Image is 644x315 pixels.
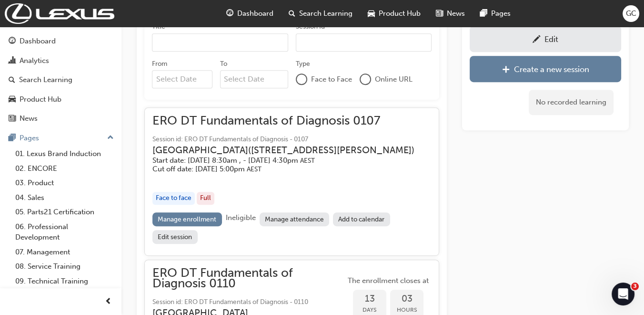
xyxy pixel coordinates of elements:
[152,70,212,88] input: From
[375,74,413,85] span: Online URL
[152,33,288,52] input: Title
[491,8,511,19] span: Pages
[623,5,639,22] button: GC
[299,8,352,19] span: Search Learning
[11,259,118,274] a: 08. Service Training
[4,32,118,50] a: Dashboard
[9,76,15,84] span: search-icon
[296,59,310,69] div: Type
[544,34,558,44] div: Edit
[480,8,487,20] span: pages-icon
[9,115,16,123] span: news-icon
[105,296,112,308] span: prev-icon
[4,71,118,89] a: Search Learning
[19,74,72,85] div: Search Learning
[390,294,423,304] span: 03
[4,129,118,147] button: Pages
[473,4,518,23] a: pages-iconPages
[502,65,510,75] span: plus-icon
[360,4,428,23] a: car-iconProduct Hub
[219,4,281,23] a: guage-iconDashboard
[11,245,118,260] a: 07. Management
[379,8,421,19] span: Product Hub
[152,115,431,247] button: ERO DT Fundamentals of Diagnosis 0107Session id: ERO DT Fundamentals of Diagnosis - 0107[GEOGRAPH...
[9,95,16,104] span: car-icon
[4,31,118,129] button: DashboardAnalyticsSearch LearningProduct HubNews
[152,134,430,145] span: Session id: ERO DT Fundamentals of Diagnosis - 0107
[220,70,288,88] input: To
[11,274,118,289] a: 09. Technical Training
[20,94,61,105] div: Product Hub
[311,74,352,85] span: Face to Face
[626,8,636,19] span: GC
[152,115,430,126] span: ERO DT Fundamentals of Diagnosis 0107
[11,190,118,205] a: 04. Sales
[226,8,233,20] span: guage-icon
[281,4,360,23] a: search-iconSearch Learning
[333,212,390,226] a: Add to calendar
[345,275,431,286] span: The enrollment closes at
[152,59,167,69] div: From
[470,56,621,82] a: Create a new session
[152,165,414,174] h5: Cut off date: [DATE] 5:00pm
[631,283,639,290] span: 3
[11,220,118,245] a: 06. Professional Development
[152,230,198,244] a: Edit session
[11,176,118,190] a: 03. Product
[9,37,16,46] span: guage-icon
[514,64,589,74] div: Create a new session
[4,91,118,108] a: Product Hub
[612,283,634,305] iframe: Intercom live chat
[436,8,443,20] span: news-icon
[9,57,16,65] span: chart-icon
[353,294,386,304] span: 13
[5,3,114,24] img: Trak
[470,26,621,52] a: Edit
[152,268,345,289] span: ERO DT Fundamentals of Diagnosis 0110
[20,133,39,144] div: Pages
[220,59,227,69] div: To
[289,8,295,20] span: search-icon
[152,156,414,165] h5: Start date: [DATE] 8:30am , - [DATE] 4:30pm
[20,36,56,47] div: Dashboard
[152,192,195,205] div: Face to face
[428,4,473,23] a: news-iconNews
[447,8,465,19] span: News
[368,8,375,20] span: car-icon
[4,110,118,127] a: News
[197,192,214,205] div: Full
[300,157,315,165] span: Australian Eastern Standard Time AEST
[11,161,118,176] a: 02. ENCORE
[152,212,222,226] a: Manage enrollment
[247,165,262,173] span: Australian Eastern Standard Time AEST
[20,113,38,124] div: News
[152,145,414,156] h3: [GEOGRAPHIC_DATA] ( [STREET_ADDRESS][PERSON_NAME] )
[237,8,273,19] span: Dashboard
[11,147,118,161] a: 01. Lexus Brand Induction
[152,297,345,308] span: Session id: ERO DT Fundamentals of Diagnosis - 0110
[296,33,432,52] input: Session Id
[529,90,614,115] div: No recorded learning
[533,35,541,45] span: pencil-icon
[20,55,49,66] div: Analytics
[226,213,256,222] span: Ineligible
[260,212,330,226] a: Manage attendance
[11,205,118,220] a: 05. Parts21 Certification
[107,132,114,144] span: up-icon
[9,134,16,143] span: pages-icon
[4,52,118,70] a: Analytics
